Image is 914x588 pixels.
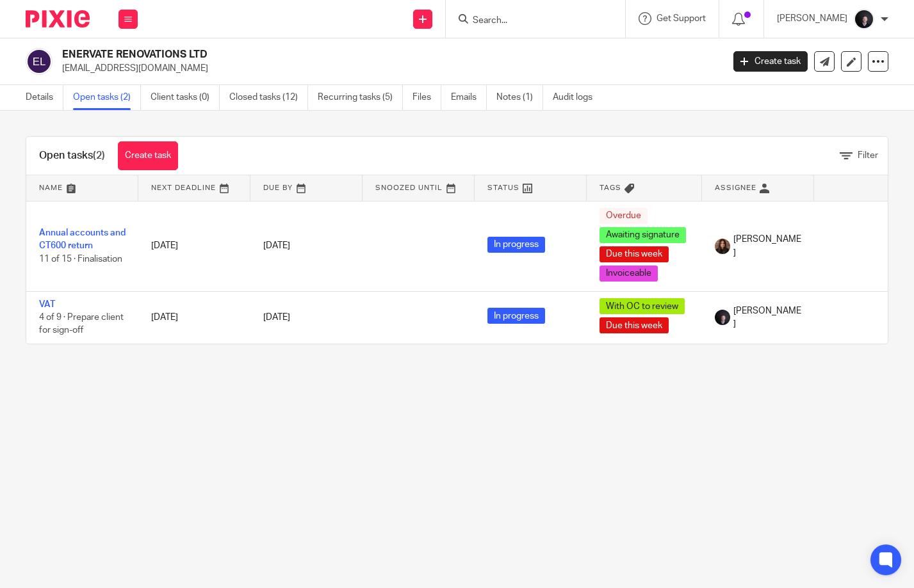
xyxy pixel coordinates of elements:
a: Client tasks (0) [151,85,220,110]
p: [PERSON_NAME] [777,12,847,25]
span: 4 of 9 · Prepare client for sign-off [39,313,124,335]
span: Status [487,184,519,191]
h2: ENERVATE RENOVATIONS LTD [62,48,583,61]
span: With OC to review [600,298,685,314]
span: Get Support [657,14,706,23]
a: Audit logs [553,85,602,110]
a: Notes (1) [496,85,543,110]
a: Create task [733,51,808,72]
span: [PERSON_NAME] [733,233,801,259]
span: In progress [487,308,545,324]
span: 11 of 15 · Finalisation [39,255,122,264]
a: Annual accounts and CT600 return [39,228,126,250]
img: Headshot.jpg [715,239,730,254]
span: [PERSON_NAME] [733,305,801,331]
td: [DATE] [138,201,250,291]
a: Emails [451,85,487,110]
a: Details [26,85,63,110]
span: [DATE] [263,241,290,250]
img: Pixie [26,10,90,28]
a: Create task [118,141,178,170]
span: In progress [487,237,545,253]
span: Invoiceable [600,266,658,282]
td: [DATE] [138,291,250,344]
span: Due this week [600,246,669,262]
span: Due this week [600,317,669,333]
img: svg%3E [26,48,53,75]
h1: Open tasks [39,149,105,163]
img: 455A2509.jpg [854,9,874,29]
span: [DATE] [263,313,290,322]
a: Closed tasks (12) [229,85,308,110]
span: Filter [858,151,878,160]
a: Files [412,85,441,110]
img: 455A2509.jpg [715,310,730,325]
span: Tags [600,184,621,191]
span: (2) [93,150,105,161]
a: VAT [39,300,55,309]
span: Overdue [600,208,648,224]
a: Open tasks (2) [73,85,141,110]
span: Snoozed Until [375,184,443,191]
a: Recurring tasks (5) [318,85,403,110]
p: [EMAIL_ADDRESS][DOMAIN_NAME] [62,62,714,75]
input: Search [471,15,587,27]
span: Awaiting signature [600,227,686,243]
